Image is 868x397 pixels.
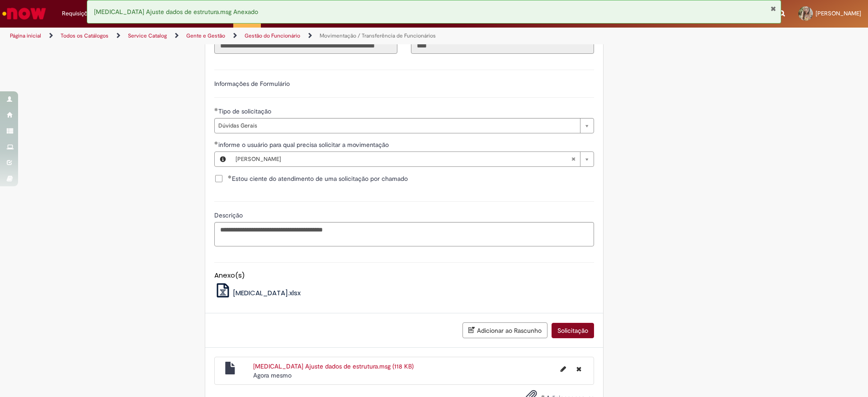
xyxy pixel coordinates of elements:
span: Agora mesmo [253,371,292,379]
a: Gestão do Funcionário [245,32,300,39]
img: ServiceNow [1,5,47,23]
a: Gente e Gestão [186,32,225,39]
span: [MEDICAL_DATA] Ajuste dados de estrutura.msg Anexado [94,8,258,16]
button: Adicionar ao Rascunho [462,322,547,338]
a: [MEDICAL_DATA] Ajuste dados de estrutura.msg (118 KB) [253,362,414,370]
input: Código da Unidade [411,38,594,54]
button: Solicitação [552,323,594,338]
a: [MEDICAL_DATA].xlsx [214,288,301,298]
span: Dúvidas Gerais [218,118,576,133]
h5: Anexo(s) [214,272,594,279]
button: Editar nome de arquivo Change Job Ajuste dados de estrutura.msg [555,362,571,376]
a: [PERSON_NAME]Limpar campo informe o usuário para qual precisa solicitar a movimentação [231,152,594,166]
span: Tipo de solicitação [218,107,273,115]
ul: Trilhas de página [7,28,572,44]
span: Obrigatório Preenchido [214,141,218,145]
span: Descrição [214,211,245,219]
a: Service Catalog [128,32,167,39]
button: Excluir Change Job Ajuste dados de estrutura.msg [571,362,587,376]
span: Estou ciente do atendimento de uma solicitação por chamado [228,174,408,183]
span: Obrigatório Preenchido [214,108,218,111]
textarea: Descrição [214,222,594,246]
span: Requisições [62,9,94,18]
label: Informações de Formulário [214,80,290,88]
span: Necessários - informe o usuário para qual precisa solicitar a movimentação [218,141,391,149]
button: Fechar Notificação [770,5,776,12]
abbr: Limpar campo informe o usuário para qual precisa solicitar a movimentação [566,152,580,166]
span: Obrigatório Preenchido [228,175,232,179]
button: informe o usuário para qual precisa solicitar a movimentação, Visualizar este registro Michelle B... [215,152,231,166]
a: Movimentação / Transferência de Funcionários [320,32,436,39]
span: [MEDICAL_DATA].xlsx [233,288,301,298]
a: Todos os Catálogos [61,32,108,39]
input: Título [214,38,397,54]
time: 29/09/2025 15:33:14 [253,371,292,379]
span: [PERSON_NAME] [236,152,571,166]
a: Página inicial [10,32,41,39]
span: [PERSON_NAME] [816,9,861,17]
